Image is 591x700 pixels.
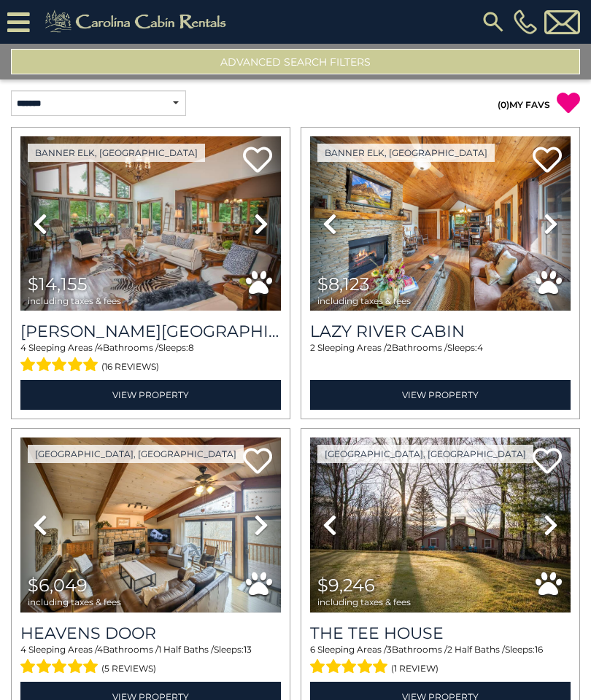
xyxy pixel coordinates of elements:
span: $8,123 [317,273,370,295]
span: 4 [97,342,103,353]
a: [PERSON_NAME][GEOGRAPHIC_DATA] [20,322,281,341]
span: 2 [387,342,392,353]
span: including taxes & fees [317,597,411,607]
span: $9,246 [317,575,375,596]
span: 4 [20,342,26,353]
div: Sleeping Areas / Bathrooms / Sleeps: [310,643,571,678]
a: Banner Elk, [GEOGRAPHIC_DATA] [317,144,495,162]
a: Add to favorites [243,446,272,478]
span: 4 [477,342,483,353]
div: Sleeping Areas / Bathrooms / Sleeps: [20,341,281,376]
a: View Property [310,380,571,410]
a: [PHONE_NUMBER] [510,9,541,34]
span: ( ) [498,99,509,110]
span: 0 [501,99,506,110]
span: (5 reviews) [101,659,156,678]
button: Advanced Search Filters [11,49,580,74]
img: search-regular.svg [480,9,506,35]
span: (16 reviews) [101,357,159,376]
span: $6,049 [28,575,88,596]
span: (1 review) [391,659,439,678]
a: (0)MY FAVS [498,99,550,110]
span: 4 [20,644,26,655]
img: Khaki-logo.png [37,7,239,36]
a: The Tee House [310,623,571,643]
a: Add to favorites [533,145,562,176]
span: 6 [310,644,315,655]
img: thumbnail_169465347.jpeg [310,136,571,311]
span: 4 [97,644,103,655]
span: 2 Half Baths / [447,644,505,655]
span: including taxes & fees [28,296,121,306]
a: [GEOGRAPHIC_DATA], [GEOGRAPHIC_DATA] [317,445,533,463]
a: Lazy River Cabin [310,322,571,341]
span: $14,155 [28,273,88,295]
span: including taxes & fees [317,296,411,306]
a: Add to favorites [533,446,562,478]
a: Banner Elk, [GEOGRAPHIC_DATA] [28,144,205,162]
span: including taxes & fees [28,597,121,607]
span: 16 [535,644,543,655]
span: 3 [387,644,392,655]
a: Heavens Door [20,623,281,643]
span: 13 [244,644,252,655]
div: Sleeping Areas / Bathrooms / Sleeps: [20,643,281,678]
img: thumbnail_163264953.jpeg [20,136,281,311]
span: 2 [310,342,315,353]
a: [GEOGRAPHIC_DATA], [GEOGRAPHIC_DATA] [28,445,244,463]
a: Add to favorites [243,145,272,176]
div: Sleeping Areas / Bathrooms / Sleeps: [310,341,571,376]
span: 1 Half Baths / [158,644,214,655]
img: thumbnail_167757115.jpeg [310,437,571,612]
img: thumbnail_169221980.jpeg [20,437,281,612]
span: 8 [188,342,194,353]
h3: Misty Mountain Manor [20,322,281,341]
a: View Property [20,380,281,410]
